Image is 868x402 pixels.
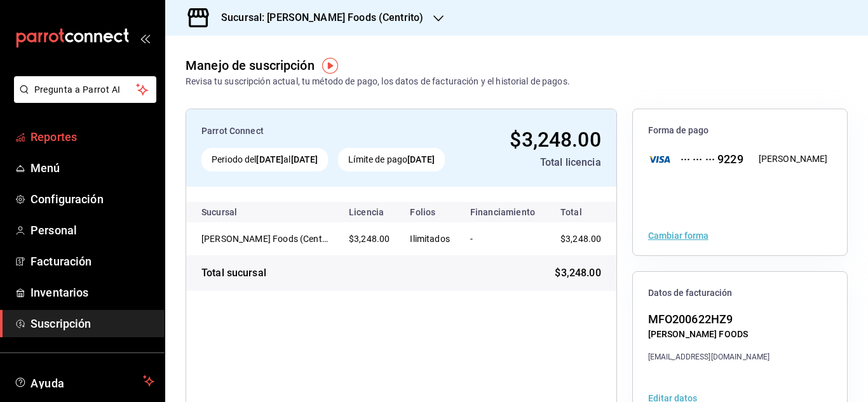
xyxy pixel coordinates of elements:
h3: Sucursal: [PERSON_NAME] Foods (Centrito) [211,10,423,25]
div: Total sucursal [201,265,266,281]
td: - [460,222,545,255]
img: Tooltip marker [322,58,338,74]
span: Facturación [31,253,154,270]
span: Pregunta a Parrot AI [34,83,137,97]
span: Personal [31,222,154,239]
a: Pregunta a Parrot AI [9,92,156,105]
span: Suscripción [31,315,154,332]
button: open_drawer_menu [140,33,150,43]
span: Menú [31,159,154,177]
th: Financiamiento [460,202,545,222]
span: $3,248.00 [349,234,390,244]
button: Pregunta a Parrot AI [14,76,156,103]
div: ··· ··· ··· 9229 [670,151,743,168]
th: Licencia [339,202,400,222]
div: MFO200622HZ9 [648,311,770,328]
span: $3,248.00 [555,265,600,281]
div: Total licencia [482,155,600,170]
div: [EMAIL_ADDRESS][DOMAIN_NAME] [648,351,770,363]
span: Configuración [31,191,154,208]
div: [PERSON_NAME] Foods (Centrito) [201,232,329,245]
span: Reportes [31,128,154,145]
strong: [DATE] [291,154,318,164]
div: Parrot Connect [201,124,472,138]
span: Datos de facturación [648,287,832,299]
div: Mahana Foods (Centrito) [201,232,329,245]
th: Total [545,202,621,222]
div: Sucursal [201,207,271,217]
div: [PERSON_NAME] FOODS [648,328,770,341]
span: Forma de pago [648,124,832,137]
span: Inventarios [31,284,154,301]
span: Ayuda [31,373,138,389]
button: Cambiar forma [648,231,709,240]
div: Manejo de suscripción [186,56,315,75]
th: Folios [400,202,460,222]
strong: [DATE] [256,154,283,164]
div: Límite de pago [338,148,445,171]
td: Ilimitados [400,222,460,255]
span: $3,248.00 [510,128,600,152]
div: Periodo del al [201,148,328,171]
div: Revisa tu suscripción actual, tu método de pago, los datos de facturación y el historial de pagos. [186,75,570,88]
span: $3,248.00 [560,234,601,244]
strong: [DATE] [407,154,435,164]
div: [PERSON_NAME] [759,152,828,166]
